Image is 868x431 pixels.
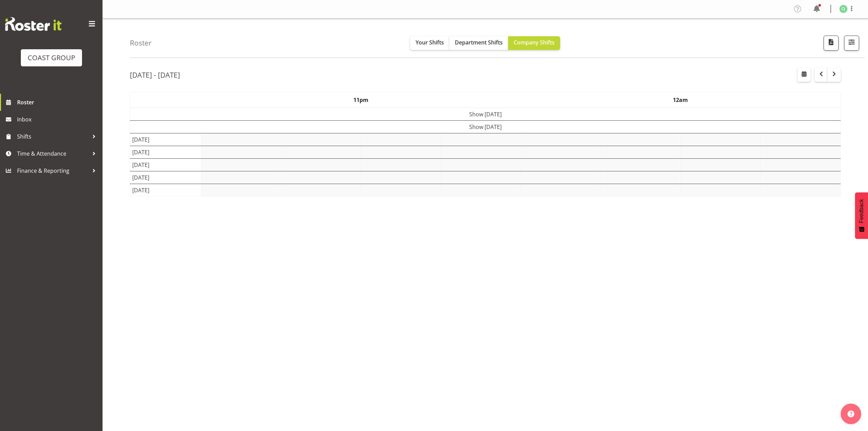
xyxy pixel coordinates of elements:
[508,36,560,50] button: Company Shifts
[130,120,841,133] td: Show [DATE]
[130,158,201,171] td: [DATE]
[844,36,859,51] button: Filter Shifts
[17,148,89,159] span: Time & Attendance
[847,410,854,417] img: help-xxl-2.png
[28,53,75,63] div: COAST GROUP
[5,17,62,31] img: Rosterit website logo
[130,133,201,146] td: [DATE]
[798,68,811,82] button: Select a specific date within the roster.
[410,36,449,50] button: Your Shifts
[201,92,521,108] th: 11pm
[130,39,152,47] h4: Roster
[416,39,444,46] span: Your Shifts
[130,171,201,184] td: [DATE]
[839,5,847,13] img: christina-jaramillo1126.jpg
[17,131,89,142] span: Shifts
[858,199,865,223] span: Feedback
[449,36,508,50] button: Department Shifts
[455,39,503,46] span: Department Shifts
[130,108,841,121] td: Show [DATE]
[130,70,180,79] h2: [DATE] - [DATE]
[130,146,201,158] td: [DATE]
[17,166,89,176] span: Finance & Reporting
[514,39,555,46] span: Company Shifts
[17,97,99,107] span: Roster
[521,92,841,108] th: 12am
[855,192,868,239] button: Feedback - Show survey
[17,114,99,125] span: Inbox
[130,184,201,196] td: [DATE]
[824,36,839,51] button: Download a PDF of the roster according to the set date range.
